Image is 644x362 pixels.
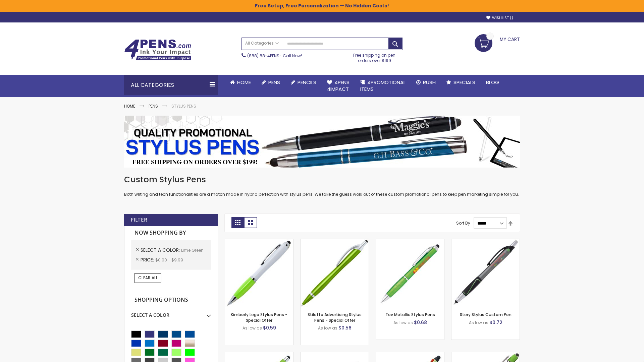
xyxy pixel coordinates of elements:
[231,312,287,323] a: Kimberly Logo Stylus Pens - Special Offer
[385,312,435,317] a: Tev Metallic Stylus Pens
[481,75,504,90] a: Blog
[298,79,316,86] span: Pencils
[376,239,444,307] img: Tev Metallic Stylus Pens-Lime Green
[327,79,350,93] span: 4Pens 4impact
[225,352,293,358] a: Pearl Element Stylus Pens-Lime Green
[451,239,520,307] img: Story Stylus Custom Pen-Lime Green
[247,53,302,59] span: - Call Now!
[376,239,444,244] a: Tev Metallic Stylus Pens-Lime Green
[301,239,369,307] img: Stiletto Advertising Stylus Pens-Lime Green
[131,293,211,307] strong: Shopping Options
[131,216,147,224] strong: Filter
[308,312,362,323] a: Stiletto Advertising Stylus Pens - Special Offer
[124,103,135,109] a: Home
[124,174,520,185] h1: Custom Stylus Pens
[149,103,158,109] a: Pens
[423,79,436,86] span: Rush
[256,75,285,90] a: Pens
[124,116,520,168] img: Stylus Pens
[486,79,499,86] span: Blog
[141,247,181,253] span: Select A Color
[414,319,427,326] span: $0.68
[460,312,512,317] a: Story Stylus Custom Pen
[237,79,251,86] span: Home
[360,79,406,93] span: 4PROMOTIONAL ITEMS
[124,174,520,197] div: Both writing and tech functionalities are a match made in hybrid perfection with stylus pens. We ...
[225,75,256,90] a: Home
[181,247,204,253] span: Lime Green
[242,38,282,49] a: All Categories
[301,352,369,358] a: Cyber Stylus 0.7mm Fine Point Gel Grip Pen-Lime Green
[245,41,279,46] span: All Categories
[346,50,403,63] div: Free shipping on pen orders over $199
[355,75,411,97] a: 4PROMOTIONALITEMS
[301,239,369,244] a: Stiletto Advertising Stylus Pens-Lime Green
[225,239,293,307] img: Kimberly Logo Stylus Pens-Lime Green
[411,75,441,90] a: Rush
[247,53,279,59] a: (888) 88-4PENS
[138,275,158,281] span: Clear All
[376,352,444,358] a: Orbitor 4 Color Assorted Ink Metallic Stylus Pens-Lime Green
[456,220,470,226] label: Sort By
[141,256,155,263] span: Price
[243,325,262,331] span: As low as
[469,320,488,325] span: As low as
[171,103,196,109] strong: Stylus Pens
[451,352,520,358] a: 4P-MS8B-Lime Green
[225,239,293,244] a: Kimberly Logo Stylus Pens-Lime Green
[131,307,211,318] div: Select A Color
[451,239,520,244] a: Story Stylus Custom Pen-Lime Green
[489,319,502,326] span: $0.72
[441,75,481,90] a: Specials
[268,79,280,86] span: Pens
[393,320,413,325] span: As low as
[285,75,322,90] a: Pencils
[338,324,352,331] span: $0.56
[231,217,244,228] strong: Grid
[318,325,337,331] span: As low as
[486,15,513,20] a: Wishlist
[124,39,191,61] img: 4Pens Custom Pens and Promotional Products
[124,75,218,95] div: All Categories
[135,273,161,283] a: Clear All
[131,226,211,240] strong: Now Shopping by
[155,257,183,263] span: $0.00 - $9.99
[322,75,355,97] a: 4Pens4impact
[453,79,475,86] span: Specials
[263,324,276,331] span: $0.59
